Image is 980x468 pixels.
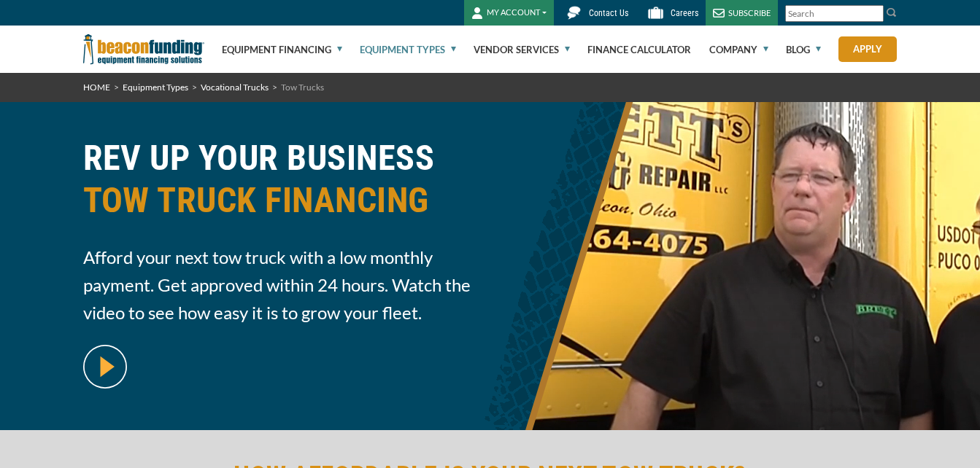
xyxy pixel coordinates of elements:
span: Careers [671,8,698,18]
a: Equipment Types [360,26,456,73]
a: Vendor Services [474,26,570,73]
a: HOME [83,82,110,93]
input: Search [785,5,884,22]
a: Equipment Financing [222,26,342,73]
a: Company [709,26,768,73]
a: Vocational Trucks [201,82,269,93]
a: Finance Calculator [587,26,691,73]
a: Blog [786,26,821,73]
h1: REV UP YOUR BUSINESS [83,137,482,233]
span: Tow Trucks [281,82,324,93]
img: video modal pop-up play button [83,345,127,389]
span: TOW TRUCK FINANCING [83,179,482,222]
a: Equipment Types [123,82,188,93]
a: Apply [838,36,897,62]
span: Afford your next tow truck with a low monthly payment. Get approved within 24 hours. Watch the vi... [83,243,482,327]
img: Search [886,7,898,18]
a: Clear search text [868,8,880,20]
img: Beacon Funding Corporation logo [83,26,204,73]
span: Contact Us [589,8,628,18]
